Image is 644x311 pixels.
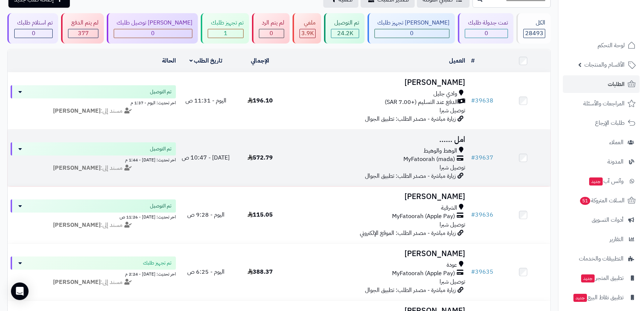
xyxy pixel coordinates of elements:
[592,215,624,225] span: أدوات التسويق
[5,278,181,286] div: مسند إلى:
[365,172,456,180] span: زيارة مباشرة - مصدر الطلب: تطبيق الجوال
[471,56,475,65] a: #
[515,13,552,44] a: الكل28493
[185,96,226,105] span: اليوم - 11:31 ص
[610,234,624,244] span: التقارير
[5,221,181,229] div: مسند إلى:
[248,96,273,105] span: 196.10
[433,90,457,98] span: وادي جليل
[68,29,98,38] div: 377
[151,29,155,38] span: 0
[465,29,507,38] div: 0
[584,60,625,70] span: الأقسام والمنتجات
[53,221,101,229] strong: [PERSON_NAME]
[248,267,273,276] span: 388.37
[290,135,465,144] h3: امل ......
[573,292,624,303] span: تطبيق نقاط البيع
[150,88,172,95] span: تم التوصيل
[53,278,101,286] strong: [PERSON_NAME]
[162,56,176,65] a: الحالة
[471,210,475,219] span: #
[208,29,243,38] div: 1
[563,192,640,209] a: السلات المتروكة51
[360,229,456,237] span: زيارة مباشرة - مصدر الطلب: الموقع الإلكتروني
[595,118,625,128] span: طلبات الإرجاع
[337,29,353,38] span: 24.2K
[410,29,414,38] span: 0
[579,195,625,206] span: السلات المتروكة
[375,29,449,38] div: 0
[150,202,172,210] span: تم التوصيل
[485,29,488,38] span: 0
[392,212,455,221] span: MyFatoorah (Apple Pay)
[259,29,284,38] div: 0
[523,19,545,27] div: الكل
[5,164,181,172] div: مسند إلى:
[580,197,590,205] span: 51
[609,137,624,147] span: العملاء
[300,19,316,27] div: ملغي
[301,29,314,38] span: 3.9K
[11,213,176,220] div: اخر تحديث: [DATE] - 11:26 ص
[270,29,273,38] span: 0
[563,172,640,190] a: وآتس آبجديد
[291,13,323,44] a: ملغي 3.9K
[471,153,493,162] a: #39637
[182,153,230,162] span: [DATE] - 10:47 ص
[32,29,35,38] span: 0
[105,13,199,44] a: [PERSON_NAME] توصيل طلبك 0
[374,19,449,27] div: [PERSON_NAME] تجهيز طلبك
[187,210,225,219] span: اليوم - 9:28 ص
[588,176,624,186] span: وآتس آب
[471,96,493,105] a: #39638
[471,96,475,105] span: #
[199,13,250,44] a: تم تجهيز طلبك 1
[579,254,624,264] span: التطبيقات والخدمات
[440,277,465,286] span: توصيل شبرا
[224,29,227,38] span: 1
[290,192,465,201] h3: [PERSON_NAME]
[563,114,640,132] a: طلبات الإرجاع
[53,106,101,115] strong: [PERSON_NAME]
[440,106,465,115] span: توصيل شبرا
[11,282,29,300] div: Open Intercom Messenger
[563,231,640,248] a: التقارير
[365,286,456,295] span: زيارة مباشرة - مصدر الطلب: تطبيق الجوال
[248,153,273,162] span: 572.79
[331,19,359,27] div: تم التوصيل
[525,29,543,38] span: 28493
[465,19,508,27] div: تمت جدولة طلبك
[440,163,465,172] span: توصيل شبرا
[6,13,60,44] a: تم استلام طلبك 0
[449,56,465,65] a: العميل
[440,220,465,229] span: توصيل شبرا
[563,95,640,112] a: المراجعات والأسئلة
[392,269,455,278] span: MyFatoorah (Apple Pay)
[563,250,640,267] a: التطبيقات والخدمات
[589,177,603,186] span: جديد
[598,40,625,50] span: لوحة التحكم
[365,115,456,123] span: زيارة مباشرة - مصدر الطلب: تطبيق الجوال
[114,29,192,38] div: 0
[208,19,243,27] div: تم تجهيز طلبك
[594,15,637,31] img: logo-2.png
[471,153,475,162] span: #
[114,19,192,27] div: [PERSON_NAME] توصيل طلبك
[11,155,176,163] div: اخر تحديث: [DATE] - 1:44 م
[60,13,105,44] a: لم يتم الدفع 377
[187,267,225,276] span: اليوم - 6:25 ص
[300,29,315,38] div: 3880
[68,19,98,27] div: لم يتم الدفع
[11,270,176,277] div: اخر تحديث: [DATE] - 2:24 م
[189,56,223,65] a: تاريخ الطلب
[150,145,172,153] span: تم التوصيل
[580,273,624,283] span: تطبيق المتجر
[331,29,358,38] div: 24235
[471,267,493,276] a: #39635
[563,75,640,93] a: الطلبات
[15,29,52,38] div: 0
[563,153,640,171] a: المدونة
[471,210,493,219] a: #39636
[251,13,291,44] a: لم يتم الرد 0
[248,210,273,219] span: 115.05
